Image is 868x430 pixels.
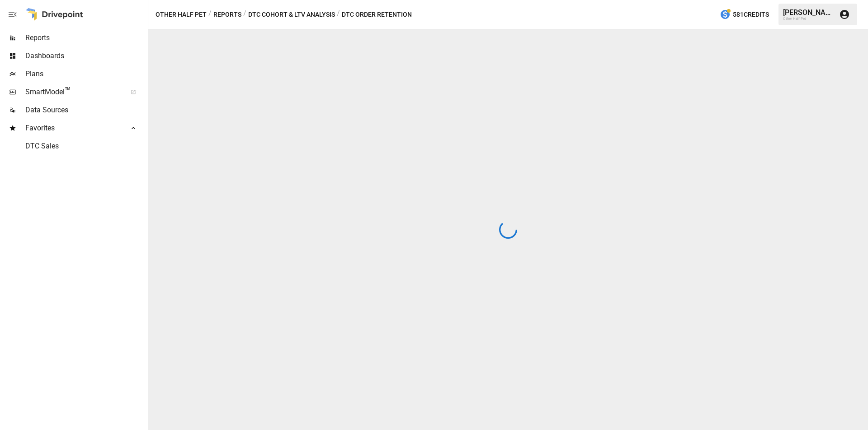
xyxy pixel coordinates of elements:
[25,87,121,97] span: SmartModel
[208,9,212,20] div: /
[25,69,146,79] span: Plans
[25,51,146,61] span: Dashboards
[248,9,335,20] button: DTC Cohort & LTV Analysis
[25,123,121,134] span: Favorites
[783,8,834,17] div: [PERSON_NAME]
[337,9,340,20] div: /
[65,85,71,97] span: ™
[25,141,146,152] span: DTC Sales
[783,17,834,21] div: Other Half Pet
[25,105,146,116] span: Data Sources
[25,32,146,43] span: Reports
[156,9,207,20] button: Other Half Pet
[716,6,773,23] button: 581Credits
[243,9,246,20] div: /
[213,9,241,20] button: Reports
[733,9,769,20] span: 581 Credits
